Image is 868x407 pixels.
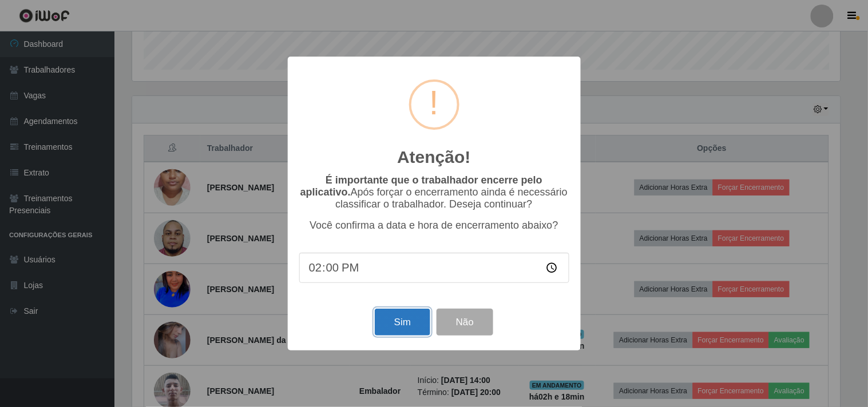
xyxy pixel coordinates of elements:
button: Sim [375,309,430,336]
p: Você confirma a data e hora de encerramento abaixo? [299,220,569,232]
p: Após forçar o encerramento ainda é necessário classificar o trabalhador. Deseja continuar? [299,174,569,210]
b: É importante que o trabalhador encerre pelo aplicativo. [300,174,542,198]
button: Não [437,309,493,336]
h2: Atenção! [397,147,470,167]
